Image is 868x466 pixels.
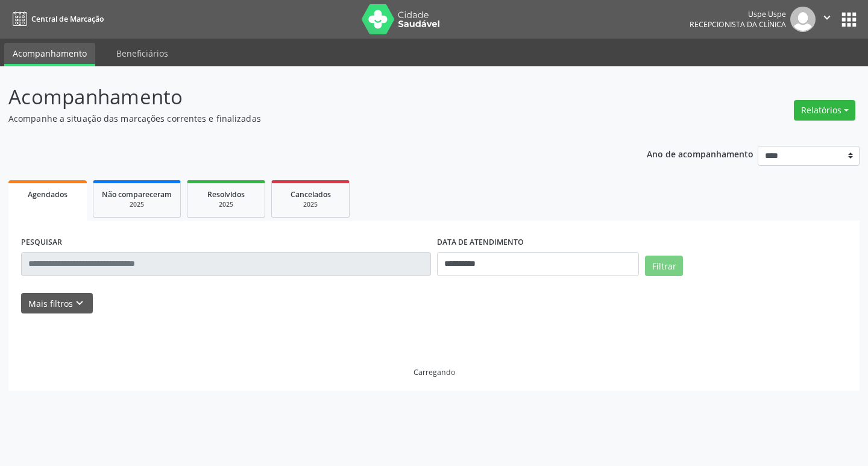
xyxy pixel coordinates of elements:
p: Acompanhamento [8,82,604,112]
div: Carregando [414,367,455,377]
label: PESQUISAR [21,233,62,252]
a: Beneficiários [108,43,177,64]
i: keyboard_arrow_down [73,297,86,310]
img: img [790,7,816,32]
div: 2025 [280,200,341,209]
button: Filtrar [645,256,683,276]
button: Mais filtroskeyboard_arrow_down [21,293,93,314]
span: Cancelados [291,189,331,200]
button: apps [838,9,860,30]
label: DATA DE ATENDIMENTO [437,233,524,252]
button: Relatórios [794,100,855,121]
p: Ano de acompanhamento [647,146,753,161]
a: Central de Marcação [8,9,104,29]
span: Agendados [28,189,68,200]
p: Acompanhe a situação das marcações correntes e finalizadas [8,112,604,125]
button:  [816,7,838,32]
div: 2025 [102,200,172,209]
div: 2025 [196,200,256,209]
span: Resolvidos [207,189,245,200]
span: Recepcionista da clínica [690,19,786,30]
span: Não compareceram [102,189,172,200]
span: Central de Marcação [31,14,104,24]
a: Acompanhamento [4,43,95,66]
i:  [820,11,834,24]
div: Uspe Uspe [690,9,786,19]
